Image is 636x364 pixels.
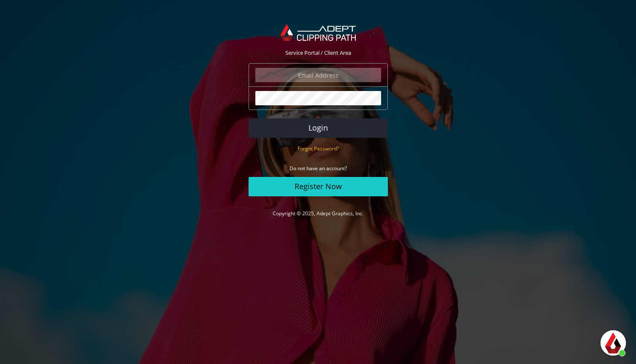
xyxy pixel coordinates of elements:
[273,210,363,217] a: Copyright © 2025, Adept Graphics, Inc.
[249,118,388,138] button: Login
[298,145,339,152] a: Forgot Password?
[601,330,626,356] div: Aprire la chat
[290,165,347,172] small: Do not have an account?
[285,49,351,56] span: Service Portal / Client Area
[249,177,388,196] a: Register Now
[280,24,356,41] img: Adept Graphics
[255,68,381,82] input: Email Address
